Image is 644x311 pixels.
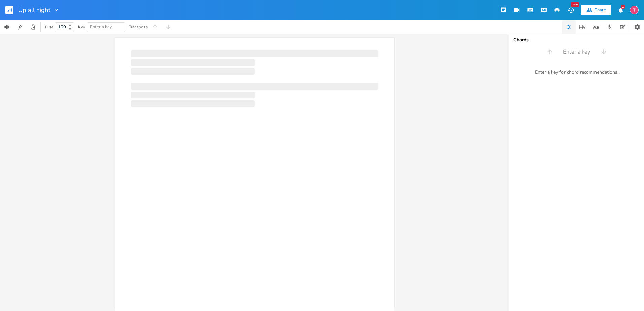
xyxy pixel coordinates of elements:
[509,65,644,79] div: Enter a key for chord recommendations.
[18,7,50,13] span: Up all night
[571,2,579,7] div: New
[594,7,606,13] div: Share
[45,25,53,29] div: BPM
[614,4,627,16] button: 1
[563,48,590,56] span: Enter a key
[513,38,640,42] div: Chords
[564,4,577,16] button: New
[581,5,611,15] button: Share
[621,5,625,9] div: 1
[78,25,85,29] div: Key
[129,25,148,29] div: Transpose
[90,24,112,30] span: Enter a key
[630,6,639,14] img: tabitha8501.tn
